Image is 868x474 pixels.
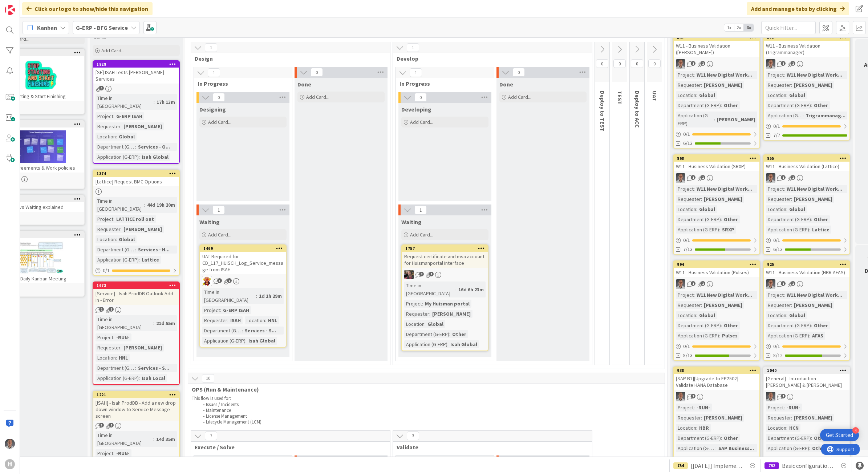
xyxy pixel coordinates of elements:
[721,215,722,223] span: :
[773,246,783,253] span: 6/13
[199,244,287,348] a: 1469UAT Required for CD_117_HUISCH_Log_Service_message from ISAHLCTime in [GEOGRAPHIC_DATA]:1d 1h...
[696,311,697,319] span: :
[766,321,811,329] div: Department (G-ERP)
[674,236,759,245] div: 0/1
[139,256,140,264] span: :
[767,35,849,40] div: 872
[674,35,759,57] div: 857W11 - Business Validation ([PERSON_NAME])
[785,71,844,79] div: W11 New Digital Work...
[203,246,286,251] div: 1469
[113,112,114,120] span: :
[811,101,812,109] span: :
[122,225,164,233] div: [PERSON_NAME]
[93,61,179,68] div: 1828
[676,173,685,183] img: PS
[767,262,849,267] div: 925
[766,91,786,99] div: Location
[202,306,220,314] div: Project
[701,175,705,180] span: 1
[714,116,715,123] span: :
[116,133,117,141] span: :
[676,215,721,223] div: Department (G-ERP)
[404,270,414,279] img: BF
[683,130,690,138] span: 0 / 1
[697,311,717,319] div: Global
[429,310,430,318] span: :
[766,195,791,203] div: Requester
[781,281,786,286] span: 1
[763,34,850,141] a: 872W11 - Business Validation (Trigrammanager)PSProject:W11 New Digital Work...Requester:[PERSON_N...
[786,91,787,99] span: :
[508,94,531,100] span: Add Card...
[810,226,831,234] div: Lattice
[695,71,754,79] div: W11 New Digital Work...
[785,185,844,193] div: W11 New Digital Work...
[791,301,792,309] span: :
[139,153,140,161] span: :
[154,319,177,327] div: 21d 55m
[96,315,153,331] div: Time in [GEOGRAPHIC_DATA]
[97,283,179,288] div: 1673
[787,205,807,213] div: Global
[135,246,136,254] span: :
[722,215,740,223] div: Other
[109,307,114,312] span: 1
[96,225,121,233] div: Requester
[766,205,786,213] div: Location
[696,91,697,99] span: :
[135,143,136,151] span: :
[455,285,457,293] span: :
[404,320,425,328] div: Location
[676,71,694,79] div: Project
[217,278,222,283] span: 3
[674,261,759,268] div: 994
[764,35,849,57] div: 872W11 - Business Validation (Trigrammanager)
[721,101,722,109] span: :
[722,321,740,329] div: Other
[676,332,719,340] div: Application (G-ERP)
[676,91,696,99] div: Location
[722,101,740,109] div: Other
[766,185,784,193] div: Project
[702,301,744,309] div: [PERSON_NAME]
[449,330,450,338] span: :
[812,215,830,223] div: Other
[97,171,179,176] div: 1374
[401,244,488,351] a: 1757Request certificate and msa account for Huismanportal interfaceBFTime in [GEOGRAPHIC_DATA]:16...
[701,195,702,203] span: :
[812,101,830,109] div: Other
[773,131,780,139] span: 7/7
[781,61,786,66] span: 1
[810,332,825,340] div: AFAS
[113,333,114,341] span: :
[96,133,116,141] div: Location
[694,291,695,299] span: :
[200,276,286,286] div: LC
[96,153,139,161] div: Application (G-ERP)
[117,133,137,141] div: Global
[804,112,847,119] div: Trigrammanag...
[1,232,84,238] div: 893
[696,205,697,213] span: :
[113,215,114,223] span: :
[114,112,144,120] div: G-ERP ISAH
[404,300,422,308] div: Project
[410,119,433,125] span: Add Card...
[228,316,243,324] div: ISAH
[93,177,179,186] div: [Lattice] Request BMC Options
[764,155,849,171] div: 855W11 - Business Validation (Lattice)
[96,143,135,151] div: Department (G-ERP)
[1,50,84,55] div: 891
[763,260,850,361] a: 925W11 - Business Validation (HBR AFAS)PSProject:W11 New Digital Work...Requester:[PERSON_NAME]Lo...
[701,281,705,286] span: 2
[676,185,694,193] div: Project
[764,155,849,162] div: 855
[410,231,433,238] span: Add Card...
[673,34,760,149] a: 857W11 - Business Validation ([PERSON_NAME])PSProject:W11 New Digital Work...Requester:[PERSON_NA...
[720,226,736,234] div: SRXP
[764,261,849,268] div: 925
[93,282,179,305] div: 1673[Service] - Isah ProdDB Outlook Add-in - Error
[227,316,228,324] span: :
[266,316,279,324] div: HNL
[93,68,179,84] div: [SE] ISAH Tests [PERSON_NAME] Services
